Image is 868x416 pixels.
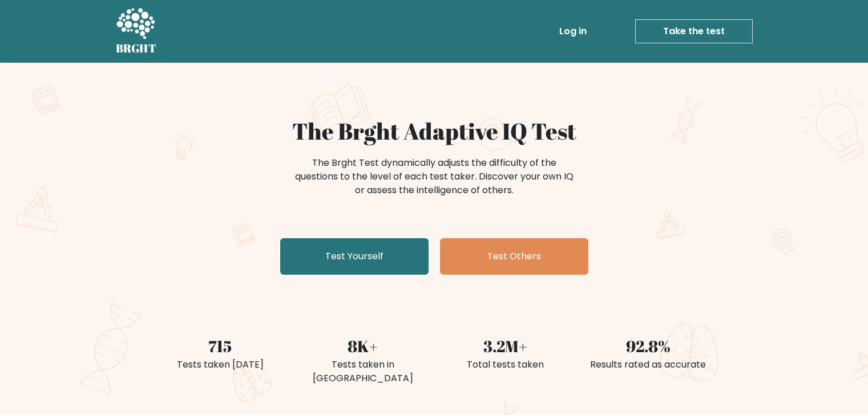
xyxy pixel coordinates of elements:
[156,117,713,145] h1: The Brght Adaptive IQ Test
[116,5,157,58] a: BRGHT
[441,358,570,372] div: Total tests taken
[441,334,570,358] div: 3.2M+
[280,238,429,275] a: Test Yourself
[555,20,591,43] a: Log in
[156,358,285,372] div: Tests taken [DATE]
[298,334,427,358] div: 8K+
[156,334,285,358] div: 715
[116,42,157,55] h5: BRGHT
[584,358,713,372] div: Results rated as accurate
[584,334,713,358] div: 92.8%
[298,358,427,385] div: Tests taken in [GEOGRAPHIC_DATA]
[635,19,753,43] a: Take the test
[440,238,588,275] a: Test Others
[292,156,577,197] div: The Brght Test dynamically adjusts the difficulty of the questions to the level of each test take...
